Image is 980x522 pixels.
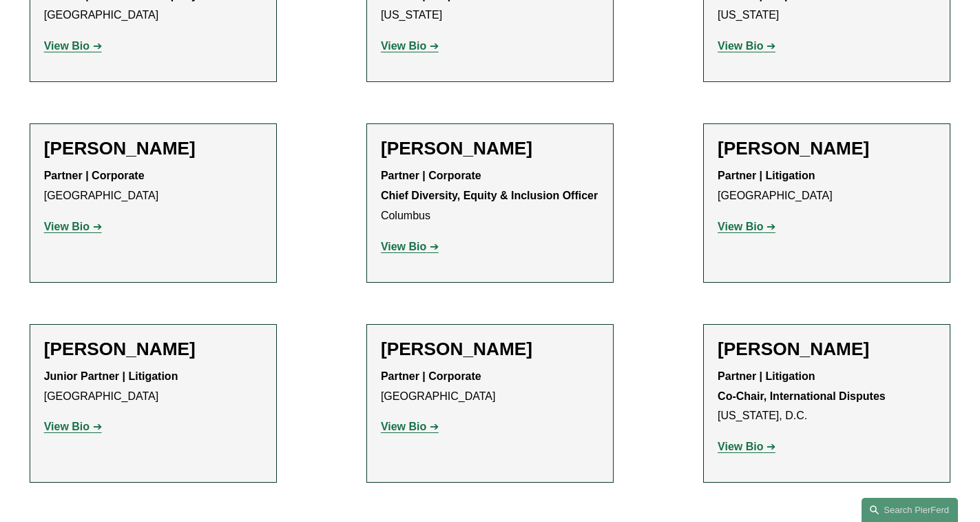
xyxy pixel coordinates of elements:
[862,498,958,522] a: Search this site
[381,241,426,252] strong: View Bio
[381,40,439,52] a: View Bio
[718,40,763,52] strong: View Bio
[718,441,775,452] a: View Bio
[381,170,598,201] strong: Partner | Corporate Chief Diversity, Equity & Inclusion Officer
[44,421,90,432] strong: View Bio
[44,170,145,181] strong: Partner | Corporate
[44,339,262,361] h2: [PERSON_NAME]
[381,138,599,160] h2: [PERSON_NAME]
[718,370,886,402] strong: Partner | Litigation Co-Chair, International Disputes
[44,40,90,52] strong: View Bio
[718,441,763,452] strong: View Bio
[718,221,775,232] a: View Bio
[44,40,102,52] a: View Bio
[718,138,936,160] h2: [PERSON_NAME]
[718,170,815,181] strong: Partner | Litigation
[44,138,262,160] h2: [PERSON_NAME]
[718,367,936,426] p: [US_STATE], D.C.
[44,221,102,232] a: View Bio
[718,339,936,361] h2: [PERSON_NAME]
[381,166,599,225] p: Columbus
[44,221,90,232] strong: View Bio
[44,421,102,432] a: View Bio
[44,370,178,382] strong: Junior Partner | Litigation
[718,40,775,52] a: View Bio
[381,370,481,382] strong: Partner | Corporate
[718,221,763,232] strong: View Bio
[381,339,599,361] h2: [PERSON_NAME]
[381,241,439,252] a: View Bio
[381,367,599,407] p: [GEOGRAPHIC_DATA]
[381,40,426,52] strong: View Bio
[381,421,426,432] strong: View Bio
[381,421,439,432] a: View Bio
[44,166,262,206] p: [GEOGRAPHIC_DATA]
[44,367,262,407] p: [GEOGRAPHIC_DATA]
[718,166,936,206] p: [GEOGRAPHIC_DATA]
